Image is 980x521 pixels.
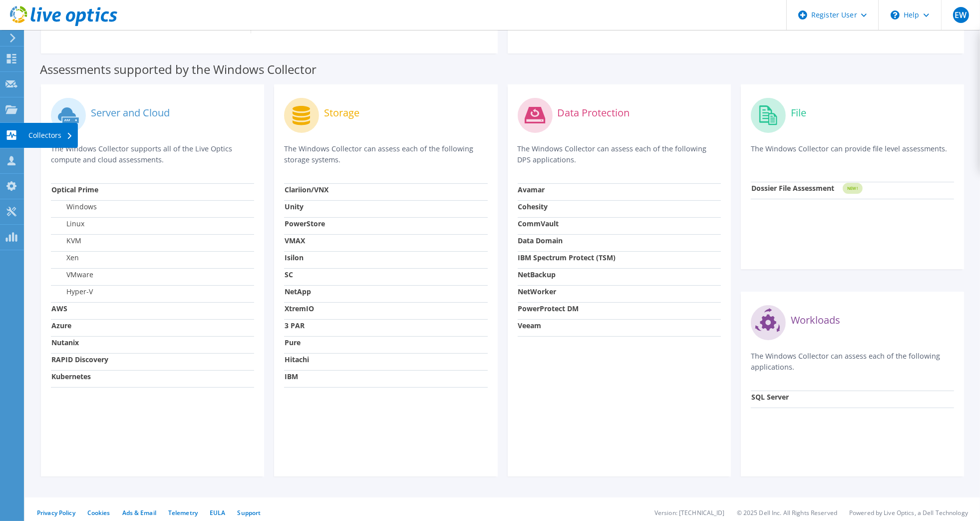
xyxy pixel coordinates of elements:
[847,186,857,191] tspan: NEW!
[284,143,487,165] p: The Windows Collector can assess each of the following storage systems.
[849,509,968,517] li: Powered by Live Optics, a Dell Technology
[285,338,301,347] strong: Pure
[518,219,559,228] strong: CommVault
[518,304,579,313] strong: PowerProtect DM
[285,287,311,296] strong: NetApp
[518,236,563,245] strong: Data Domain
[51,185,98,194] strong: Optical Prime
[51,253,79,263] label: Xen
[518,287,557,296] strong: NetWorker
[751,351,954,373] p: The Windows Collector can assess each of the following applications.
[324,108,359,118] label: Storage
[518,185,545,194] strong: Avamar
[791,315,840,325] label: Workloads
[37,509,75,517] a: Privacy Policy
[51,219,84,229] label: Linux
[654,509,725,517] li: Version: [TECHNICAL_ID]
[51,270,93,280] label: VMware
[51,202,97,212] label: Windows
[285,202,304,211] strong: Unity
[51,321,71,330] strong: Azure
[237,509,261,517] a: Support
[558,108,630,118] label: Data Protection
[51,338,79,347] strong: Nutanix
[40,64,317,74] label: Assessments supported by the Windows Collector
[51,287,93,297] label: Hyper-V
[285,321,305,330] strong: 3 PAR
[518,270,556,279] strong: NetBackup
[737,509,837,517] li: © 2025 Dell Inc. All Rights Reserved
[285,253,304,262] strong: Isilon
[91,108,170,118] label: Server and Cloud
[891,10,900,19] svg: \n
[518,143,721,165] p: The Windows Collector can assess each of the following DPS applications.
[953,7,969,23] span: EW
[122,509,156,517] a: Ads & Email
[168,509,198,517] a: Telemetry
[518,321,542,330] strong: Veeam
[518,253,616,262] strong: IBM Spectrum Protect (TSM)
[210,509,225,517] a: EULA
[518,202,548,211] strong: Cohesity
[751,183,834,193] strong: Dossier File Assessment
[791,108,806,118] label: File
[285,185,328,194] strong: Clariion/VNX
[285,372,298,381] strong: IBM
[51,236,81,246] label: KVM
[285,270,293,279] strong: SC
[51,304,67,313] strong: AWS
[23,123,78,148] div: Collectors
[285,219,325,228] strong: PowerStore
[285,236,305,245] strong: VMAX
[51,372,91,381] strong: Kubernetes
[751,143,954,164] p: The Windows Collector can provide file level assessments.
[87,509,110,517] a: Cookies
[751,392,789,402] strong: SQL Server
[51,355,108,364] strong: RAPID Discovery
[51,143,254,165] p: The Windows Collector supports all of the Live Optics compute and cloud assessments.
[285,304,314,313] strong: XtremIO
[285,355,309,364] strong: Hitachi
